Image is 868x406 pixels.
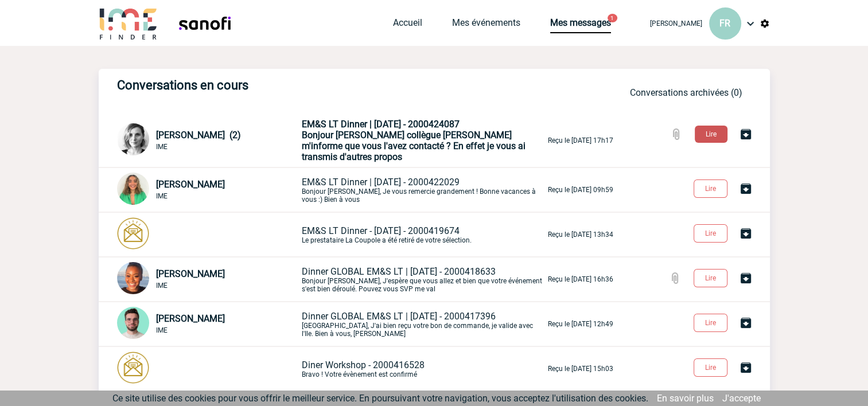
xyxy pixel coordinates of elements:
[117,262,299,296] div: Conversation privée : Client - Agence
[117,173,149,205] img: 115096-0.jpg
[99,7,158,40] img: IME-Finder
[117,123,299,158] div: Conversation privée : Client - Agence
[156,268,225,279] span: [PERSON_NAME]
[694,269,727,287] button: Lire
[156,130,241,140] span: [PERSON_NAME] (2)
[302,360,546,378] p: Bravo ! Votre évènement est confirmé
[117,217,299,252] div: Conversation privée : Client - Agence
[302,119,460,130] span: EM&S LT Dinner | [DATE] - 2000424087
[302,266,546,293] p: Bonjour [PERSON_NAME], J'espère que vous allez et bien que votre événement s'est bien déroulé. Po...
[684,227,739,238] a: Lire
[117,228,613,239] a: EM&S LT Dinner - [DATE] - 2000419674Le prestataire La Coupole a été retiré de votre sélection. Re...
[694,314,727,332] button: Lire
[684,361,739,372] a: Lire
[117,307,149,339] img: 121547-2.png
[117,352,149,384] img: photonotifcontact.png
[156,192,168,200] span: IME
[694,179,727,198] button: Lire
[548,136,613,145] p: Reçu le [DATE] 17h17
[302,266,496,277] span: Dinner GLOBAL EM&S LT | [DATE] - 2000418633
[302,130,526,162] span: Bonjour [PERSON_NAME] collègue [PERSON_NAME] m'informe que vous l'avez contacté ? En effet je vou...
[686,128,739,139] a: Lire
[117,134,613,145] a: [PERSON_NAME] (2) IME EM&S LT Dinner | [DATE] - 2000424087Bonjour [PERSON_NAME] collègue [PERSON_...
[694,224,727,243] button: Lire
[548,275,613,283] p: Reçu le [DATE] 16h36
[117,307,299,341] div: Conversation privée : Client - Agence
[117,123,149,155] img: 103019-1.png
[739,316,753,330] img: Archiver la conversation
[719,18,730,29] span: FR
[393,17,422,33] a: Accueil
[117,184,613,194] a: [PERSON_NAME] IME EM&S LT Dinner | [DATE] - 2000422029Bonjour [PERSON_NAME], Je vous remercie gra...
[739,361,753,374] img: Archiver la conversation
[117,352,299,386] div: Conversation privée : Client - Agence
[684,182,739,193] a: Lire
[117,273,613,284] a: [PERSON_NAME] IME Dinner GLOBAL EM&S LT | [DATE] - 2000418633Bonjour [PERSON_NAME], J'espère que ...
[302,311,496,322] span: Dinner GLOBAL EM&S LT | [DATE] - 2000417396
[548,320,613,328] p: Reçu le [DATE] 12h49
[608,14,617,22] button: 1
[657,393,714,404] a: En savoir plus
[739,271,753,285] img: Archiver la conversation
[302,225,546,244] p: Le prestataire La Coupole a été retiré de votre sélection.
[650,19,702,28] span: [PERSON_NAME]
[548,365,613,373] p: Reçu le [DATE] 15h03
[548,231,613,239] p: Reçu le [DATE] 13h34
[117,362,613,373] a: Diner Workshop - 2000416528Bravo ! Votre évènement est confirmé Reçu le [DATE] 15h03
[117,78,461,92] h3: Conversations en cours
[452,17,520,33] a: Mes événements
[550,17,611,33] a: Mes messages
[739,182,753,196] img: Archiver la conversation
[117,318,613,329] a: [PERSON_NAME] IME Dinner GLOBAL EM&S LT | [DATE] - 2000417396[GEOGRAPHIC_DATA], J'ai bien reçu vo...
[156,143,168,151] span: IME
[112,393,648,404] span: Ce site utilise des cookies pour vous offrir le meilleur service. En poursuivant votre navigation...
[117,217,149,249] img: photonotifcontact.png
[156,179,225,190] span: [PERSON_NAME]
[156,326,168,334] span: IME
[739,127,753,141] img: Archiver la conversation
[630,87,742,98] a: Conversations archivées (0)
[739,227,753,240] img: Archiver la conversation
[156,313,225,324] span: [PERSON_NAME]
[302,225,460,236] span: EM&S LT Dinner - [DATE] - 2000419674
[694,358,727,377] button: Lire
[695,126,727,143] button: Lire
[117,262,149,294] img: 123865-0.jpg
[302,177,460,188] span: EM&S LT Dinner | [DATE] - 2000422029
[302,360,425,370] span: Diner Workshop - 2000416528
[722,393,761,404] a: J'accepte
[684,317,739,327] a: Lire
[302,311,546,338] p: [GEOGRAPHIC_DATA], J'ai bien reçu votre bon de commande, je valide avec l'Ile. Bien à vous, [PERS...
[156,282,168,290] span: IME
[117,173,299,207] div: Conversation privée : Client - Agence
[684,272,739,283] a: Lire
[302,177,546,204] p: Bonjour [PERSON_NAME], Je vous remercie grandement ! Bonne vacances à vous :) Bien à vous
[548,186,613,194] p: Reçu le [DATE] 09h59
